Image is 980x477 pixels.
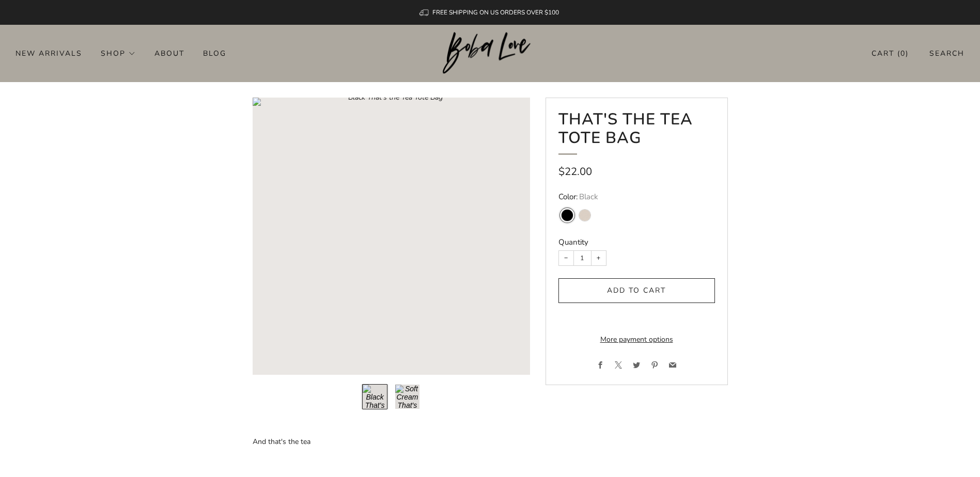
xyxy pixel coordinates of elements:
label: Quantity [558,237,588,247]
variant-swatch: Black [562,210,573,221]
a: Blog [203,45,226,61]
a: More payment options [558,332,715,347]
button: Load image into Gallery viewer, 2 [395,384,420,409]
a: About [154,45,184,61]
button: Reduce item quantity by one [559,251,573,265]
a: Loading image: Black That&#39;s the Tea Tote Bag [253,98,530,375]
span: FREE SHIPPING ON US ORDERS OVER $100 [432,8,559,17]
button: Load image into Gallery viewer, 1 [362,384,387,409]
a: Search [929,45,965,62]
span: Black [579,192,598,202]
p: And that's the tea [253,434,530,450]
a: New Arrivals [15,45,82,61]
legend: Color: [558,192,715,202]
a: Shop [101,45,136,61]
a: Cart [872,45,909,62]
span: Add to cart [607,285,666,295]
button: Increase item quantity by one [592,251,606,265]
variant-swatch: Soft Cream [579,210,590,221]
items-count: 0 [900,49,906,58]
span: $22.00 [558,164,592,179]
img: Boba Love [443,32,537,74]
button: Add to cart [558,278,715,303]
h1: That's the Tea Tote Bag [558,110,715,155]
